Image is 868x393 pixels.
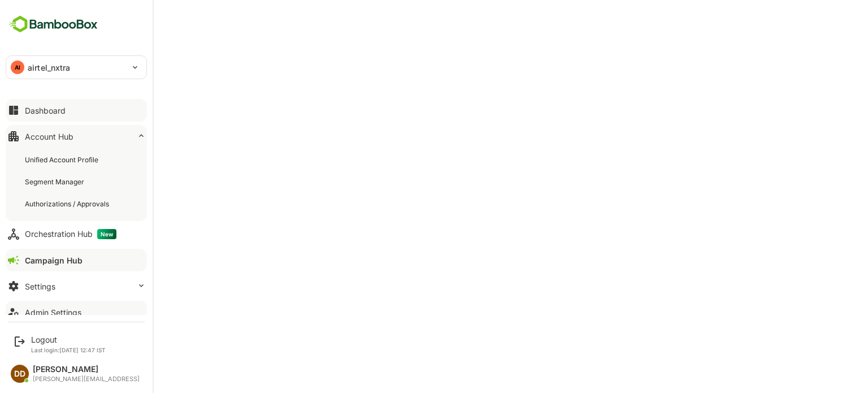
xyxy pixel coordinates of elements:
[25,132,73,141] div: Account Hub
[25,229,116,239] div: Orchestration Hub
[28,62,71,74] p: airtel_nxtra
[25,199,111,209] div: Authorizations / Approvals
[6,125,147,148] button: Account Hub
[25,256,83,265] div: Campaign Hub
[6,56,146,79] div: AIairtel_nxtra
[11,365,29,383] div: DD
[97,229,116,239] span: New
[25,308,81,317] div: Admin Settings
[6,99,147,122] button: Dashboard
[31,335,106,344] div: Logout
[25,282,55,291] div: Settings
[33,365,140,374] div: [PERSON_NAME]
[6,301,147,323] button: Admin Settings
[6,249,147,271] button: Campaign Hub
[33,375,140,383] div: [PERSON_NAME][EMAIL_ADDRESS]
[31,347,106,353] p: Last login: [DATE] 12:47 IST
[25,177,86,187] div: Segment Manager
[11,61,24,74] div: AI
[6,223,147,245] button: Orchestration HubNew
[25,106,66,115] div: Dashboard
[25,155,101,165] div: Unified Account Profile
[6,14,101,35] img: BambooboxFullLogoMark.5f36c76dfaba33ec1ec1367b70bb1252.svg
[6,275,147,297] button: Settings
